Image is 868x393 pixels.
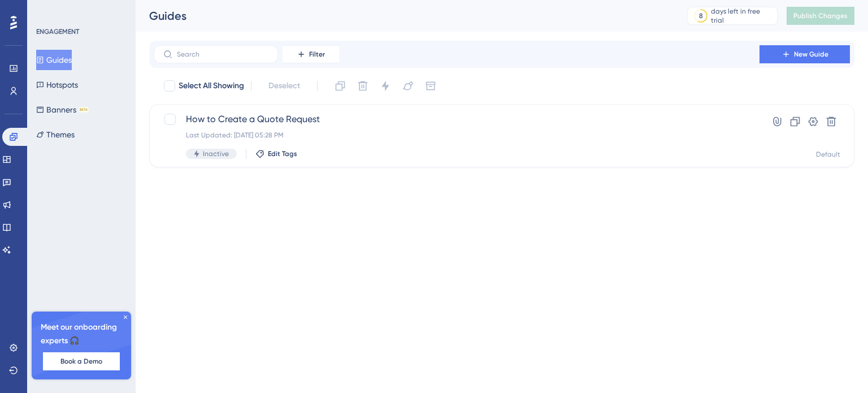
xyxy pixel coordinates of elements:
[186,131,727,140] div: Last Updated: [DATE] 05:28 PM
[60,357,102,366] span: Book a Demo
[787,7,854,25] button: Publish Changes
[258,76,310,96] button: Deselect
[711,7,774,25] div: days left in free trial
[268,149,297,158] span: Edit Tags
[179,79,244,93] span: Select All Showing
[794,50,828,59] span: New Guide
[309,50,325,59] span: Filter
[41,321,122,348] span: Meet our onboarding experts 🎧
[255,149,297,158] button: Edit Tags
[699,11,703,20] div: 8
[186,113,727,126] span: How to Create a Quote Request
[816,150,840,159] div: Default
[79,107,89,113] div: BETA
[36,75,78,95] button: Hotspots
[36,50,72,70] button: Guides
[36,27,79,36] div: ENGAGEMENT
[793,11,848,20] span: Publish Changes
[759,45,850,63] button: New Guide
[268,79,300,93] span: Deselect
[177,50,268,58] input: Search
[43,352,120,370] button: Book a Demo
[203,149,229,158] span: Inactive
[149,8,659,24] div: Guides
[36,100,89,120] button: BannersBETA
[36,124,75,145] button: Themes
[283,45,339,63] button: Filter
